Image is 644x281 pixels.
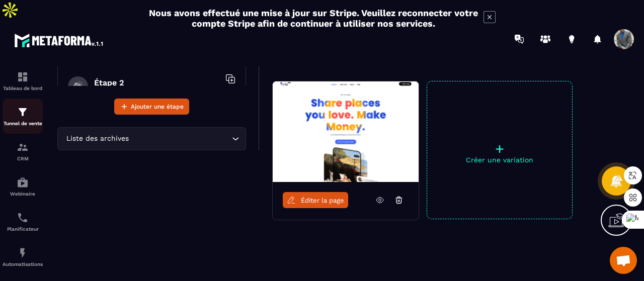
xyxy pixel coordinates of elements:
p: Tableau de bord [3,85,43,91]
img: automations [17,247,29,259]
img: logo [14,31,105,49]
img: scheduler [17,212,29,224]
a: Éditer la page [283,192,348,208]
p: Planificateur [3,226,43,232]
img: formation [17,106,29,118]
span: Ajouter une étape [131,102,184,112]
a: schedulerschedulerPlanificateur [3,204,43,239]
span: Éditer la page [301,197,344,204]
h6: Étape 2 [94,78,220,87]
img: automations [17,176,29,189]
img: image [273,81,419,182]
p: Tunnel de vente [3,121,43,126]
a: formationformationTunnel de vente [3,99,43,134]
a: formationformationTableau de bord [3,63,43,99]
div: Search for option [57,127,246,150]
a: automationsautomationsWebinaire [3,169,43,204]
img: formation [17,71,29,83]
button: Ajouter une étape [114,99,189,115]
a: formationformationCRM [3,134,43,169]
h2: Nous avons effectué une mise à jour sur Stripe. Veuillez reconnecter votre compte Stripe afin de ... [148,8,478,29]
p: Webinaire [3,191,43,197]
img: formation [17,141,29,153]
p: + [427,142,572,156]
a: Ouvrir le chat [610,247,637,274]
p: Créer une variation [427,156,572,164]
span: Liste des archives [64,133,131,144]
input: Search for option [131,133,229,144]
p: Automatisations [3,261,43,267]
p: CRM [3,156,43,161]
a: automationsautomationsAutomatisations [3,239,43,274]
